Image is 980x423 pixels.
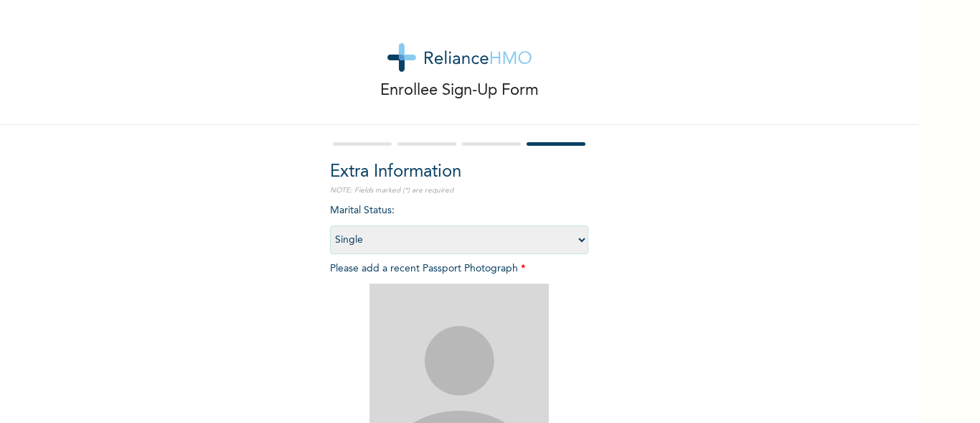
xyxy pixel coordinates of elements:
[330,205,588,245] span: Marital Status :
[330,159,588,185] h2: Extra Information
[387,43,532,72] img: logo
[380,79,539,103] p: Enrollee Sign-Up Form
[330,185,588,196] p: NOTE: Fields marked (*) are required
